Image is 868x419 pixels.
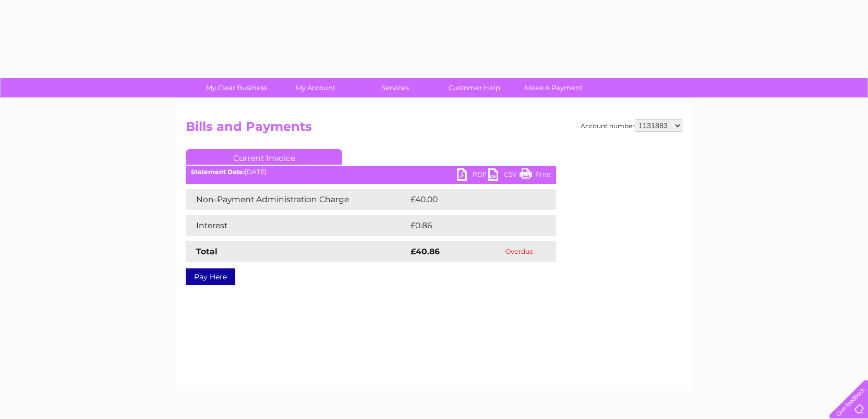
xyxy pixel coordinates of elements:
div: [DATE] [186,168,556,176]
td: £0.86 [408,215,532,236]
td: Overdue [483,241,556,262]
a: Pay Here [186,268,235,285]
a: Customer Help [431,78,517,97]
td: Interest [186,215,408,236]
td: £40.00 [408,189,536,210]
strong: £40.86 [411,247,440,256]
div: Account number [581,119,682,132]
a: PDF [457,168,488,183]
b: Statement Date: [191,168,245,176]
a: Make A Payment [511,78,597,97]
a: My Clear Business [194,78,280,97]
strong: Total [196,247,218,256]
h2: Bills and Payments [186,119,682,139]
a: Services [352,78,438,97]
td: Non-Payment Administration Charge [186,189,408,210]
a: CSV [488,168,520,183]
a: Current Invoice [186,149,342,165]
a: My Account [273,78,359,97]
a: Print [520,168,551,183]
